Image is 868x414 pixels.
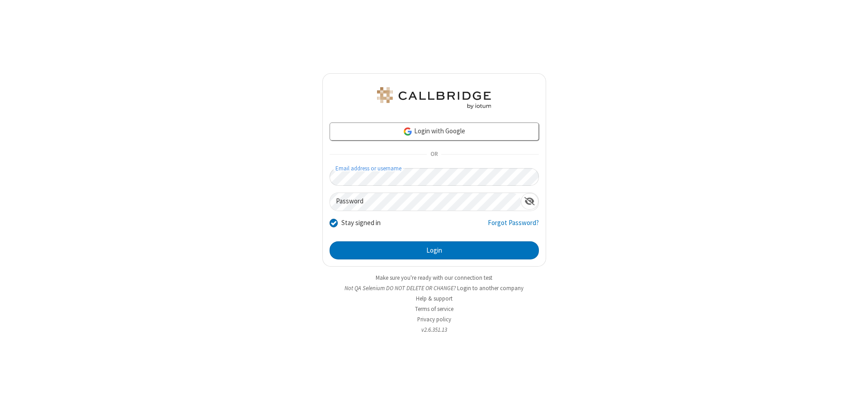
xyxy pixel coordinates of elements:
li: Not QA Selenium DO NOT DELETE OR CHANGE? [322,284,546,292]
a: Privacy policy [417,315,451,323]
a: Help & support [416,295,453,302]
a: Terms of service [415,305,453,313]
a: Forgot Password? [488,218,539,235]
input: Email address or username [330,168,539,186]
a: Login with Google [330,122,539,141]
button: Login [330,241,539,259]
a: Make sure you're ready with our connection test [376,274,492,282]
span: OR [427,148,441,161]
input: Password [330,193,521,211]
div: Show password [521,193,538,210]
button: Login to another company [457,284,524,292]
label: Stay signed in [341,218,381,228]
img: QA Selenium DO NOT DELETE OR CHANGE [375,87,493,109]
img: google-icon.png [403,127,413,136]
li: v2.6.351.13 [322,325,546,334]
